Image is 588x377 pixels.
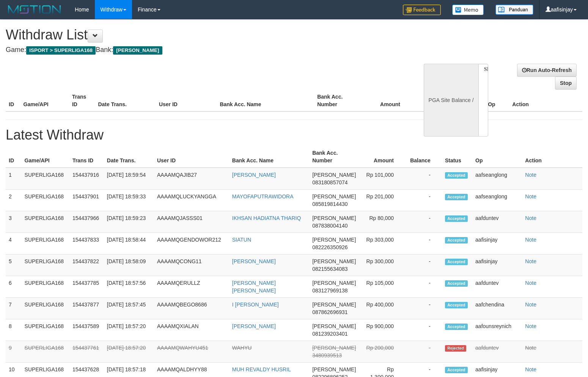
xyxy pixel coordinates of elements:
[154,254,229,276] td: AAAAMQCONG11
[312,193,356,199] span: [PERSON_NAME]
[312,172,356,178] span: [PERSON_NAME]
[405,190,442,211] td: -
[104,190,154,211] td: [DATE] 18:59:33
[6,27,384,42] h1: Withdraw List
[363,90,412,112] th: Amount
[104,233,154,254] td: [DATE] 18:58:44
[312,331,347,337] span: 081239203401
[517,64,577,77] a: Run Auto-Refresh
[232,258,276,264] a: [PERSON_NAME]
[362,319,405,341] td: Rp 900,000
[312,345,356,351] span: [PERSON_NAME]
[69,298,104,319] td: 154437877
[6,319,22,341] td: 8
[154,319,229,341] td: AAAAMQXIALAN
[22,298,69,319] td: SUPERLIGA168
[424,64,478,137] div: PGA Site Balance /
[312,302,356,308] span: [PERSON_NAME]
[20,90,69,112] th: Game/API
[6,168,22,190] td: 1
[445,367,468,373] span: Accepted
[6,4,63,15] img: MOTION_logo.png
[22,254,69,276] td: SUPERLIGA168
[405,146,442,168] th: Balance
[22,319,69,341] td: SUPERLIGA168
[442,146,472,168] th: Status
[362,233,405,254] td: Rp 303,000
[22,190,69,211] td: SUPERLIGA168
[22,341,69,363] td: SUPERLIGA168
[312,223,347,229] span: 087838004140
[154,341,229,363] td: AAAAMQWAHYU451
[69,341,104,363] td: 154437761
[104,168,154,190] td: [DATE] 18:59:54
[362,190,405,211] td: Rp 201,000
[6,211,22,233] td: 3
[104,276,154,298] td: [DATE] 18:57:56
[362,211,405,233] td: Rp 80,000
[69,254,104,276] td: 154437822
[362,168,405,190] td: Rp 101,000
[362,341,405,363] td: Rp 200,000
[405,341,442,363] td: -
[22,211,69,233] td: SUPERLIGA168
[312,280,356,286] span: [PERSON_NAME]
[232,366,291,372] a: MUH REVALDY HUSRIL
[445,259,468,265] span: Accepted
[405,276,442,298] td: -
[312,258,356,264] span: [PERSON_NAME]
[525,280,536,286] a: Note
[104,319,154,341] td: [DATE] 18:57:20
[22,168,69,190] td: SUPERLIGA168
[154,211,229,233] td: AAAAMQJASSS01
[314,90,363,112] th: Bank Acc. Number
[69,146,104,168] th: Trans ID
[555,77,577,90] a: Stop
[412,90,456,112] th: Balance
[6,190,22,211] td: 2
[6,233,22,254] td: 4
[312,366,356,372] span: [PERSON_NAME]
[362,276,405,298] td: Rp 105,000
[472,211,522,233] td: aafduntev
[405,319,442,341] td: -
[69,168,104,190] td: 154437916
[156,90,217,112] th: User ID
[452,5,484,15] img: Button%20Memo.svg
[232,172,276,178] a: [PERSON_NAME]
[362,298,405,319] td: Rp 400,000
[472,233,522,254] td: aafisinjay
[312,237,356,243] span: [PERSON_NAME]
[472,276,522,298] td: aafduntev
[312,323,356,329] span: [PERSON_NAME]
[6,146,22,168] th: ID
[445,324,468,330] span: Accepted
[405,233,442,254] td: -
[6,298,22,319] td: 7
[405,168,442,190] td: -
[445,215,468,222] span: Accepted
[26,46,96,55] span: ISPORT > SUPERLIGA168
[6,127,582,143] h1: Latest Withdraw
[232,237,251,243] a: SIATUN
[22,276,69,298] td: SUPERLIGA168
[472,146,522,168] th: Op
[445,237,468,243] span: Accepted
[525,323,536,329] a: Note
[472,254,522,276] td: aafisinjay
[495,5,533,15] img: panduan.png
[445,280,468,287] span: Accepted
[472,298,522,319] td: aafchendina
[312,287,347,294] span: 083127969138
[95,90,156,112] th: Date Trans.
[472,341,522,363] td: aafduntev
[405,254,442,276] td: -
[104,341,154,363] td: [DATE] 18:57:20
[154,168,229,190] td: AAAAMQAJIB27
[362,254,405,276] td: Rp 300,000
[509,90,582,112] th: Action
[525,302,536,308] a: Note
[69,211,104,233] td: 154437966
[69,276,104,298] td: 154437785
[525,193,536,199] a: Note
